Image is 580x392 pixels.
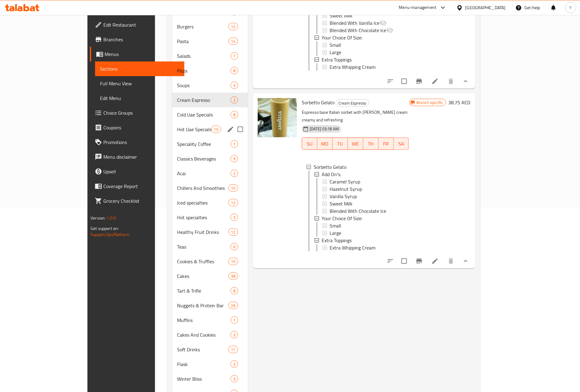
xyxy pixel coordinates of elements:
div: items [231,243,238,250]
span: Teas [177,243,231,250]
div: Winter Bliss3 [172,372,248,386]
div: items [231,170,238,177]
span: 8 [231,68,238,74]
span: Branch specific [414,100,446,105]
button: show more [458,74,473,89]
span: Acai [177,170,231,177]
div: Pasta14 [172,34,248,49]
span: SA [396,139,407,148]
span: Speciality Coffee [177,140,231,148]
a: Sections [95,61,184,76]
span: Small [330,41,341,49]
span: Pasta [177,38,228,45]
button: sort-choices [383,74,398,89]
span: 3 [231,361,238,367]
span: 14 [229,39,238,44]
div: Acai2 [172,166,248,181]
h6: 38.75 AED [449,98,471,107]
div: items [231,155,238,162]
p: Espresso base Italian sorbet with [PERSON_NAME] cream creamy and refreshing [302,109,409,124]
span: 10 [229,185,238,191]
a: Branches [90,32,184,47]
a: Edit menu item [431,257,439,265]
img: Sorbetto Gelato [258,98,297,137]
div: Winter Bliss [177,375,231,383]
div: Speciality Coffee1 [172,137,248,151]
button: show more [458,254,473,268]
div: Iced specialties12 [172,195,248,210]
span: Classics Beverages [177,155,231,162]
div: items [231,287,238,294]
div: Hot specialties3 [172,210,248,225]
div: items [231,111,238,118]
a: Menus [90,47,184,61]
button: Branch-specific-item [412,254,427,268]
span: Upsell [103,168,179,175]
span: Hot specialties [177,214,231,221]
span: 10 [229,259,238,264]
button: TH [363,138,379,150]
div: items [211,126,221,133]
span: Extra Toppings [322,56,352,63]
div: Cream Espresso2 [172,93,248,107]
span: Select to update [398,75,411,88]
span: 3 [231,332,238,338]
span: Extra Whipping Cream [330,63,375,71]
div: items [228,258,238,265]
span: 2 [231,97,238,103]
div: Chillers And Smoothies10 [172,181,248,195]
button: SU [302,138,317,150]
div: items [231,140,238,148]
button: MO [317,138,333,150]
span: Extra Whipping Cream [330,244,375,251]
span: Add On's: [322,171,341,178]
span: Cream Espresso [177,96,231,104]
div: Cookies & Truffles [177,258,228,265]
div: Hot Uae Specials [177,126,211,133]
button: WE [348,138,363,150]
span: Cakes And Cookies [177,331,231,338]
span: Burgers [177,23,228,30]
a: Upsell [90,164,184,179]
a: Coupons [90,120,184,135]
span: Promotions [103,139,179,146]
div: Cold Uae Specials8 [172,107,248,122]
span: 1 [231,317,238,323]
span: TU [335,139,345,148]
span: Vanilla Syrup [330,193,357,200]
div: Nuggets & Protein Bar [177,302,228,309]
span: 38 [229,273,238,279]
span: Blended With Chocolate Ice [330,27,386,34]
span: Pizza [177,67,231,74]
div: Salads7 [172,49,248,63]
span: Menus [105,50,179,58]
span: Get support on: [91,224,119,232]
span: 26 [229,303,238,309]
div: items [228,228,238,236]
span: 8 [231,112,238,118]
a: Grocery Checklist [90,194,184,208]
a: Edit Restaurant [90,17,184,32]
span: Salads [177,52,231,60]
span: 12 [229,24,238,30]
button: Branch-specific-item [412,74,427,89]
div: Nuggets & Protein Bar26 [172,298,248,313]
span: Tart & Trifle [177,287,231,294]
span: Muffins [177,316,231,324]
span: Soft Drinks [177,346,228,353]
span: Extra Toppings [322,237,352,244]
span: 3 [231,83,238,88]
span: Cakes [177,272,228,280]
span: 1 [231,141,238,147]
span: 9 [231,156,238,162]
span: Coupons [103,124,179,131]
span: Cold Uae Specials [177,111,231,118]
span: FR [381,139,391,148]
div: Tart & Trifle8 [172,283,248,298]
span: 11 [229,347,238,353]
span: Branches [103,36,179,43]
